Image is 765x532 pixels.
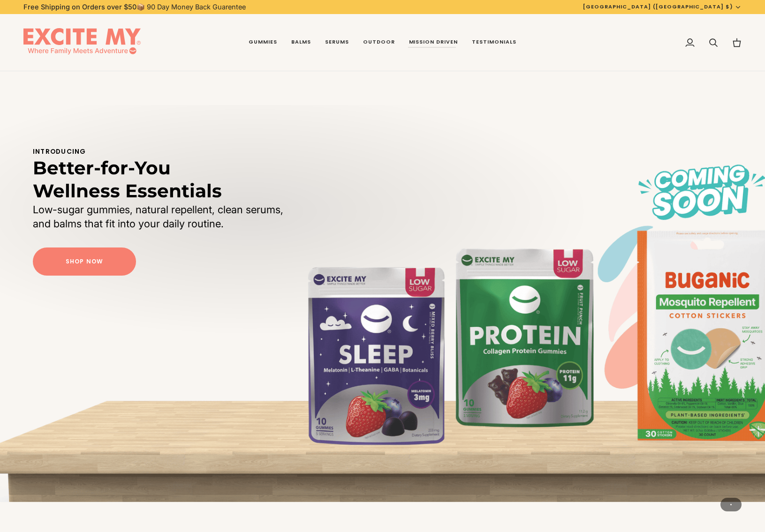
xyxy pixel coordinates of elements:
a: Outdoor [356,14,402,71]
a: Balms [284,14,318,71]
a: Gummies [242,14,284,71]
span: Balms [291,38,311,46]
img: EXCITE MY® [23,28,141,57]
span: Outdoor [363,38,395,46]
a: Mission Driven [402,14,465,71]
span: Mission Driven [409,38,458,46]
p: 📦 90 Day Money Back Guarentee [23,2,246,12]
a: Shop Now [33,247,136,276]
span: Testimonials [472,38,516,46]
span: Serums [325,38,349,46]
button: [GEOGRAPHIC_DATA] ([GEOGRAPHIC_DATA] $) [576,3,749,11]
button: View slide 1 [730,504,732,505]
a: Testimonials [465,14,523,71]
a: Serums [318,14,356,71]
span: Gummies [249,38,277,46]
strong: Free Shipping on Orders over $50 [23,3,136,11]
